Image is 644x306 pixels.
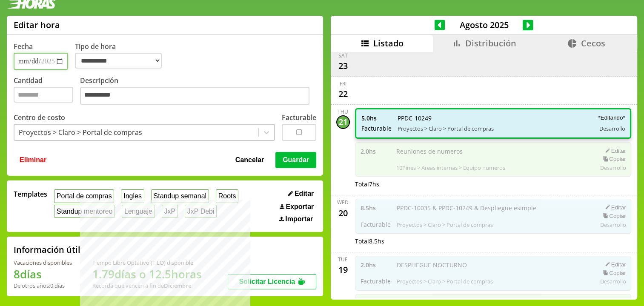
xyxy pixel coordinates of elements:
[233,152,267,168] button: Cancelar
[275,152,316,168] button: Guardar
[14,19,60,31] h1: Editar hora
[338,108,348,115] div: Thu
[19,128,142,137] div: Proyectos > Claro > Portal de compras
[282,113,316,122] label: Facturable
[331,52,637,298] div: scrollable content
[286,189,316,198] button: Editar
[336,59,350,73] div: 23
[162,205,178,218] button: JxP
[445,19,523,31] span: Agosto 2025
[151,189,209,203] button: Standup semanal
[14,244,80,255] h2: Información útil
[336,263,350,277] div: 19
[122,205,155,218] button: Lenguaje
[14,113,65,122] label: Centro de costo
[286,203,314,211] span: Exportar
[75,42,169,70] label: Tipo de hora
[80,76,316,107] label: Descripción
[92,282,202,289] div: Recordá que vencen a fin de
[465,37,516,49] span: Distribución
[14,76,80,107] label: Cantidad
[336,115,350,129] div: 21
[17,152,49,168] button: Eliminar
[14,266,72,282] h1: 8 días
[355,237,632,245] div: Total 8.5 hs
[277,203,316,211] button: Exportar
[336,206,350,220] div: 20
[185,205,217,218] button: JxP Debi
[336,87,350,101] div: 22
[14,282,72,289] div: De otros años: 0 días
[80,87,309,105] textarea: Descripción
[216,189,238,203] button: Roots
[338,52,348,59] div: Sat
[75,53,162,69] select: Tipo de hora
[373,37,404,49] span: Listado
[14,189,47,199] span: Templates
[295,190,314,197] span: Editar
[92,266,202,282] h1: 1.79 días o 12.5 horas
[164,282,191,289] b: Diciembre
[54,189,114,203] button: Portal de compras
[355,180,632,188] div: Total 7 hs
[14,87,73,103] input: Cantidad
[337,199,349,206] div: Wed
[228,274,316,289] button: Solicitar Licencia
[121,189,144,203] button: Ingles
[338,256,348,263] div: Tue
[239,278,295,285] span: Solicitar Licencia
[54,205,115,218] button: Standup mentoreo
[581,37,605,49] span: Cecos
[14,42,33,51] label: Fecha
[285,215,313,223] span: Importar
[92,259,202,266] div: Tiempo Libre Optativo (TiLO) disponible
[14,259,72,266] div: Vacaciones disponibles
[340,80,346,87] div: Fri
